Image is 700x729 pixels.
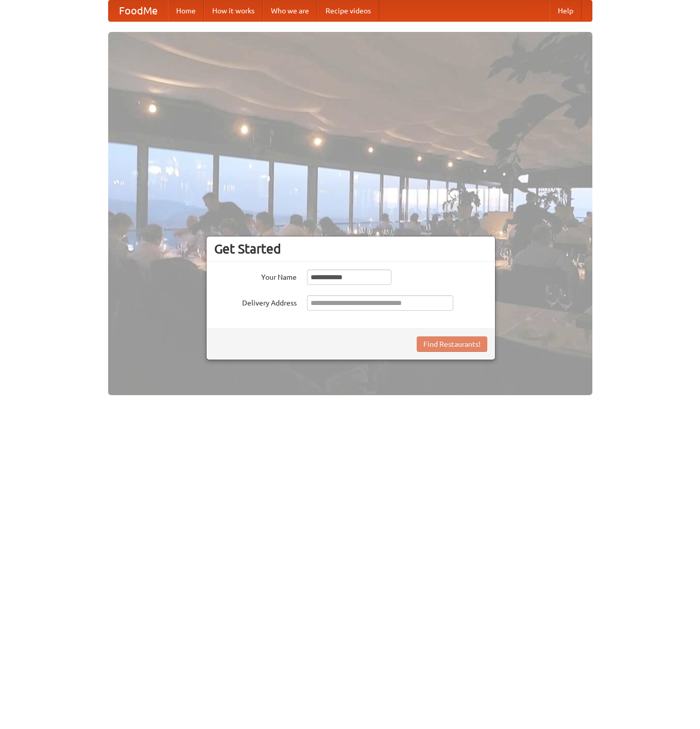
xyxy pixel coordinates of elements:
[417,336,487,352] button: Find Restaurants!
[263,1,317,21] a: Who we are
[550,1,582,21] a: Help
[214,295,297,308] label: Delivery Address
[214,269,297,282] label: Your Name
[317,1,379,21] a: Recipe videos
[214,241,487,257] h3: Get Started
[204,1,263,21] a: How it works
[109,1,168,21] a: FoodMe
[168,1,204,21] a: Home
